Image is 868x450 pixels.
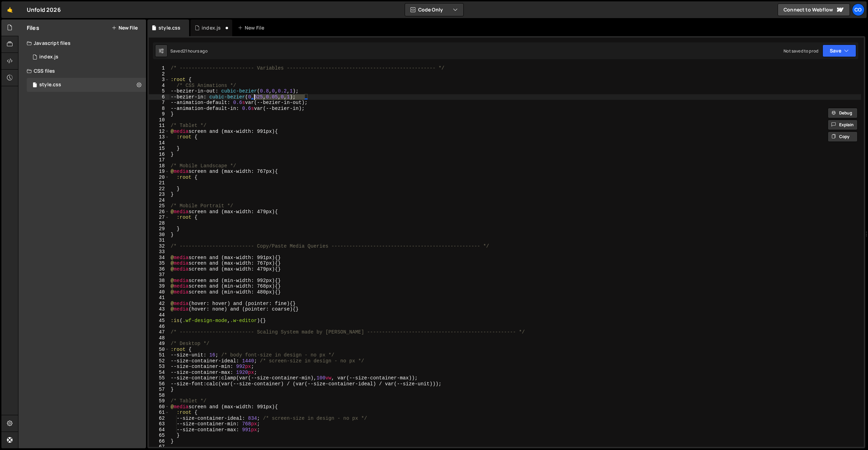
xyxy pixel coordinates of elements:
div: 37 [149,272,169,278]
h2: Files [27,24,39,32]
div: 35 [149,260,169,266]
div: 26 [149,209,169,215]
div: Unfold 2026 [27,6,61,14]
div: 64 [149,427,169,433]
div: style.css [159,24,180,31]
div: 57 [149,387,169,393]
div: New File [238,24,267,31]
div: 59 [149,398,169,404]
div: 24 [149,198,169,203]
div: 44 [149,312,169,318]
div: 48 [149,335,169,341]
div: 62 [149,416,169,421]
div: 52 [149,358,169,364]
div: 9 [149,111,169,117]
a: Connect to Webflow [778,3,850,16]
div: 28 [149,220,169,226]
div: 3 [149,77,169,83]
div: 51 [149,352,169,358]
div: 66 [149,439,169,444]
div: 30 [149,232,169,238]
div: 7 [149,100,169,106]
div: 23 [149,192,169,198]
div: 47 [149,329,169,335]
a: Co [852,3,865,16]
div: 21 hours ago [183,48,208,54]
button: Code Only [405,3,463,16]
div: 27 [149,215,169,220]
button: Explain [828,120,858,130]
div: 15 [149,146,169,152]
div: 41 [149,295,169,301]
div: 17 [149,157,169,163]
div: 40 [149,289,169,295]
button: Save [822,45,856,57]
div: index.js [202,24,221,31]
div: 32 [149,243,169,249]
div: 14 [149,140,169,146]
div: 1 [149,65,169,71]
div: 8 [149,106,169,112]
div: 43 [149,306,169,312]
div: 31 [149,238,169,243]
button: Copy [828,131,858,142]
div: 54 [149,370,169,376]
div: 39 [149,283,169,289]
div: 60 [149,404,169,410]
div: 50 [149,347,169,353]
div: 56 [149,381,169,387]
div: 21 [149,180,169,186]
button: New File [112,25,138,31]
div: 55 [149,375,169,381]
div: 65 [149,433,169,439]
div: 53 [149,364,169,370]
div: 11 [149,123,169,129]
div: 67 [149,444,169,450]
div: 6 [149,94,169,100]
div: 17293/47924.js [27,50,146,64]
div: 29 [149,226,169,232]
div: 17293/47925.css [27,78,146,92]
div: 36 [149,266,169,272]
div: 33 [149,249,169,255]
div: 45 [149,318,169,324]
div: 2 [149,71,169,77]
div: 61 [149,410,169,416]
div: 38 [149,278,169,284]
div: Not saved to prod [784,48,818,54]
div: 34 [149,255,169,261]
div: 63 [149,421,169,427]
div: style.css [39,82,61,88]
div: Saved [170,48,208,54]
div: 46 [149,324,169,330]
div: 58 [149,393,169,399]
div: 18 [149,163,169,169]
div: 42 [149,301,169,307]
div: 5 [149,88,169,94]
div: 10 [149,117,169,123]
div: 16 [149,152,169,158]
button: Debug [828,108,858,118]
div: 22 [149,186,169,192]
div: 20 [149,175,169,180]
div: index.js [39,54,58,60]
div: Javascript files [18,36,146,50]
div: 4 [149,83,169,89]
div: 19 [149,169,169,175]
div: 25 [149,203,169,209]
div: CSS files [18,64,146,78]
div: 49 [149,341,169,347]
div: 12 [149,129,169,135]
a: 🤙 [1,1,18,18]
div: 13 [149,134,169,140]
